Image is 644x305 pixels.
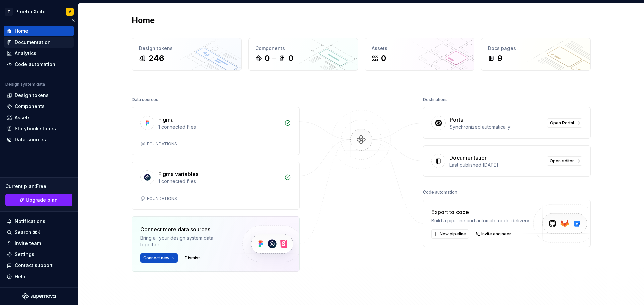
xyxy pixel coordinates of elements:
[431,229,469,239] button: New pipeline
[4,249,74,260] a: Settings
[140,225,231,233] div: Connect more data sources
[4,238,74,249] a: Invite team
[139,45,234,52] div: Design tokens
[449,162,543,168] div: Last published [DATE]
[547,118,582,128] a: Open Portal
[15,262,53,269] div: Contact support
[147,196,177,201] div: FOUNDATIONS
[132,15,155,26] h2: Home
[132,162,300,210] a: Figma variables1 connected filesFOUNDATIONS
[265,53,270,64] div: 0
[69,9,71,14] div: V
[4,90,74,101] a: Design tokens
[288,53,293,64] div: 0
[158,116,174,124] div: Figma
[372,45,467,52] div: Assets
[450,116,465,124] div: Portal
[5,82,45,87] div: Design system data
[5,183,72,190] div: Current plan : Free
[449,154,488,162] div: Documentation
[4,101,74,112] a: Components
[140,235,231,248] div: Bring all your design system data together.
[5,194,72,206] button: Upgrade plan
[182,253,204,263] button: Dismiss
[4,112,74,123] a: Assets
[488,45,584,52] div: Docs pages
[547,156,582,166] a: Open editor
[158,170,198,178] div: Figma variables
[4,37,74,48] a: Documentation
[68,16,78,25] button: Collapse sidebar
[473,229,514,239] a: Invite engineer
[4,48,74,59] a: Analytics
[450,124,543,130] div: Synchronized automatically
[1,4,76,19] button: TPrueba XeitoV
[15,229,40,236] div: Search ⌘K
[4,123,74,134] a: Storybook stories
[365,38,474,71] a: Assets0
[15,273,25,280] div: Help
[22,293,56,300] svg: Supernova Logo
[4,26,74,36] a: Home
[140,253,178,263] button: Connect new
[248,38,358,71] a: Components00
[15,240,41,247] div: Invite team
[440,231,466,237] span: New pipeline
[15,39,51,46] div: Documentation
[15,28,28,34] div: Home
[550,158,574,164] span: Open editor
[4,59,74,70] a: Code automation
[26,197,58,203] span: Upgrade plan
[15,218,45,225] div: Notifications
[132,38,241,71] a: Design tokens246
[4,134,74,145] a: Data sources
[255,45,351,52] div: Components
[148,53,164,64] div: 246
[4,216,74,227] button: Notifications
[15,251,34,258] div: Settings
[5,8,13,16] div: T
[147,141,177,147] div: FOUNDATIONS
[423,187,457,197] div: Code automation
[15,114,31,121] div: Assets
[15,136,46,143] div: Data sources
[550,120,574,126] span: Open Portal
[4,260,74,271] button: Contact support
[158,178,280,185] div: 1 connected files
[423,95,448,104] div: Destinations
[15,50,36,57] div: Analytics
[15,61,55,68] div: Code automation
[481,38,591,71] a: Docs pages9
[431,217,530,224] div: Build a pipeline and automate code delivery.
[497,53,502,64] div: 9
[15,8,46,15] div: Prueba Xeito
[158,124,280,130] div: 1 connected files
[4,227,74,238] button: Search ⌘K
[15,103,45,110] div: Components
[15,92,49,99] div: Design tokens
[132,95,158,104] div: Data sources
[4,271,74,282] button: Help
[481,231,511,237] span: Invite engineer
[431,208,530,216] div: Export to code
[15,125,56,132] div: Storybook stories
[185,255,201,261] span: Dismiss
[132,107,300,155] a: Figma1 connected filesFOUNDATIONS
[381,53,386,64] div: 0
[143,255,169,261] span: Connect new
